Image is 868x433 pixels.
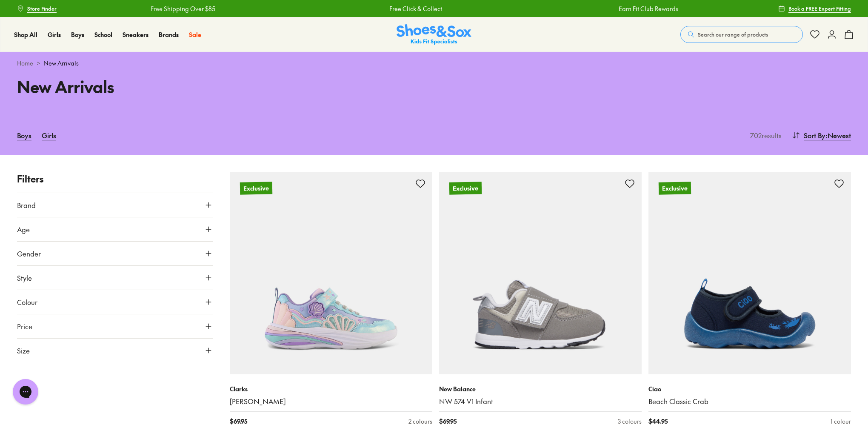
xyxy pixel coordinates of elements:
[17,345,30,356] span: Size
[648,417,668,426] span: $ 44.95
[17,314,213,338] button: Price
[831,417,851,426] div: 1 colour
[747,130,782,140] p: 702 results
[17,266,213,290] button: Style
[389,4,442,13] a: Free Click & Collect
[240,182,272,194] p: Exclusive
[48,30,61,39] a: Girls
[17,339,213,362] button: Size
[439,385,642,393] p: New Balance
[17,217,213,241] button: Age
[94,30,112,39] span: School
[150,4,215,13] a: Free Shipping Over $85
[648,397,851,406] a: Beach Classic Crab
[792,126,851,145] button: Sort By:Newest
[17,126,31,145] a: Boys
[397,24,471,45] img: SNS_Logo_Responsive.svg
[230,397,432,406] a: [PERSON_NAME]
[17,224,30,234] span: Age
[48,30,61,39] span: Girls
[189,30,201,39] span: Sale
[94,30,112,39] a: School
[825,130,851,140] span: : Newest
[9,376,43,407] iframe: Gorgias live chat messenger
[71,30,84,39] span: Boys
[659,182,691,194] p: Exclusive
[778,1,851,16] a: Book a FREE Expert Fitting
[27,5,57,12] span: Store Finder
[439,172,642,374] a: Exclusive
[17,172,213,186] p: Filters
[17,273,32,283] span: Style
[17,297,37,307] span: Colour
[14,30,37,39] span: Shop All
[439,397,642,406] a: NW 574 V1 Infant
[42,126,56,145] a: Girls
[648,172,851,374] a: Exclusive
[804,130,825,140] span: Sort By
[17,290,213,314] button: Colour
[17,59,851,68] div: >
[17,248,41,259] span: Gender
[17,59,33,68] a: Home
[397,24,471,45] a: Shoes & Sox
[449,182,482,194] p: Exclusive
[618,4,677,13] a: Earn Fit Club Rewards
[230,417,247,426] span: $ 69.95
[618,417,642,426] div: 3 colours
[698,31,768,38] span: Search our range of products
[230,172,432,374] a: Exclusive
[648,385,851,393] p: Ciao
[189,30,201,39] a: Sale
[788,5,851,12] span: Book a FREE Expert Fitting
[17,321,32,331] span: Price
[17,193,213,217] button: Brand
[123,30,148,39] span: Sneakers
[230,385,432,393] p: Clarks
[159,30,179,39] span: Brands
[439,417,457,426] span: $ 69.95
[71,30,84,39] a: Boys
[14,30,37,39] a: Shop All
[408,417,432,426] div: 2 colours
[17,1,57,16] a: Store Finder
[17,242,213,265] button: Gender
[43,59,79,68] span: New Arrivals
[123,30,148,39] a: Sneakers
[17,74,424,99] h1: New Arrivals
[17,200,36,210] span: Brand
[159,30,179,39] a: Brands
[680,26,803,43] button: Search our range of products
